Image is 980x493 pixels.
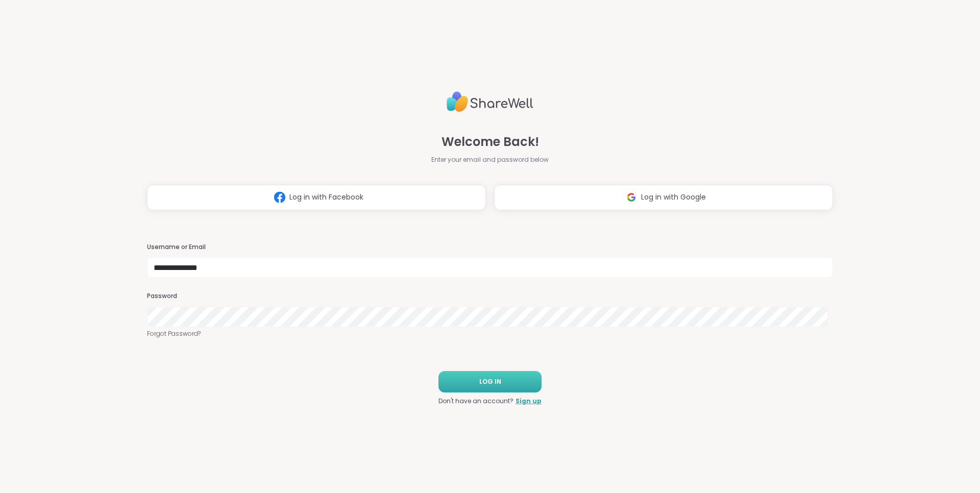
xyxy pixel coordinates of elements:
[147,329,833,338] a: Forgot Password?
[447,87,533,116] img: ShareWell Logo
[270,188,289,207] img: ShareWell Logomark
[431,155,549,164] span: Enter your email and password below
[438,371,542,392] button: LOG IN
[516,397,542,406] a: Sign up
[147,243,833,252] h3: Username or Email
[289,192,363,203] span: Log in with Facebook
[479,377,501,386] span: LOG IN
[442,133,539,151] span: Welcome Back!
[641,192,706,203] span: Log in with Google
[622,188,641,207] img: ShareWell Logomark
[147,185,486,210] button: Log in with Facebook
[494,185,833,210] button: Log in with Google
[147,292,833,301] h3: Password
[438,397,513,406] span: Don't have an account?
